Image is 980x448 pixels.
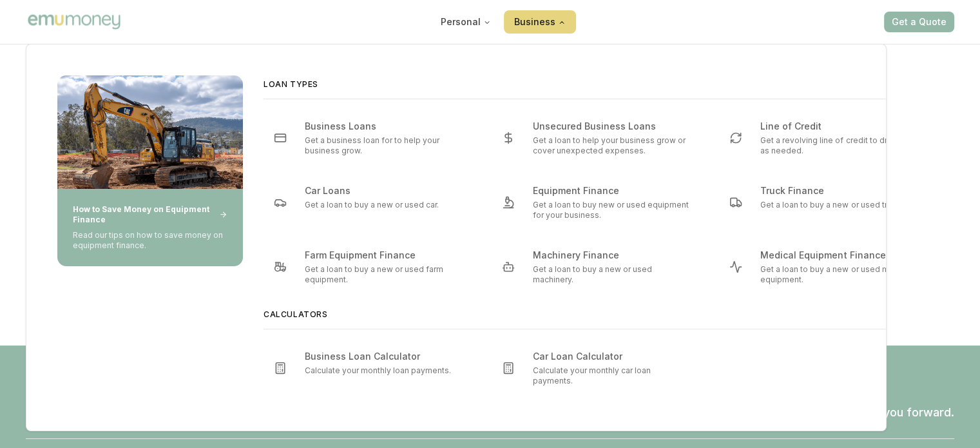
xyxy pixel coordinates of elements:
[760,120,834,133] div: Line of Credit
[533,365,691,386] p: Calculate your monthly car loan payments.
[492,244,707,290] a: Machinery FinanceGet a loan to buy a new or used machinery.
[760,249,898,262] div: Medical Equipment Finance
[492,115,707,161] a: Unsecured Business LoansGet a loan to help your business grow or cover unexpected expenses.
[305,350,433,363] div: Business Loan Calculator
[26,12,122,31] img: Emu Money
[73,230,227,251] p: Read our tips on how to save money on equipment finance.
[719,115,934,161] a: Line of CreditGet a revolving line of credit to draw on as needed.
[760,184,837,197] div: Truck Finance
[264,309,328,319] strong: Calculators
[57,75,243,391] a: placeholderHow to Save Money on Equipment FinanceRead our tips on how to save money on equipment ...
[533,264,691,285] p: Get a loan to buy a new or used machinery.
[884,12,954,32] button: Get a Quote
[305,135,463,156] p: Get a business loan for to help your business grow.
[492,179,707,226] a: Equipment FinanceGet a loan to buy new or used equipment for your business.
[719,244,934,290] a: Medical Equipment FinanceGet a loan to buy a new or used medical equipment.
[492,345,707,391] a: Car Loan CalculatorCalculate your monthly car loan payments.
[305,365,451,376] p: Calculate your monthly loan payments.
[264,179,479,226] a: Car LoansGet a loan to buy a new or used car.
[73,204,227,225] div: How to Save Money on Equipment Finance
[533,135,691,156] p: Get a loan to help your business grow or cover unexpected expenses.
[264,345,479,391] a: Business Loan CalculatorCalculate your monthly loan payments.
[760,135,919,156] p: Get a revolving line of credit to draw on as needed.
[57,75,243,189] img: placeholder
[533,350,635,363] div: Car Loan Calculator
[533,184,632,197] div: Equipment Finance
[533,249,632,262] div: Machinery Finance
[760,264,919,285] p: Get a loan to buy a new or used medical equipment.
[305,184,363,197] div: Car Loans
[264,115,479,161] a: Business LoansGet a business loan for to help your business grow.
[305,120,389,133] div: Business Loans
[760,200,902,210] p: Get a loan to buy a new or used truck.
[719,179,934,226] a: Truck FinanceGet a loan to buy a new or used truck.
[305,264,463,285] p: Get a loan to buy a new or used farm equipment.
[264,79,318,89] strong: Loan Types
[533,200,691,220] p: Get a loan to buy new or used equipment for your business.
[26,44,965,422] div: Business
[504,10,576,34] button: Business
[305,249,428,262] div: Farm Equipment Finance
[533,120,669,133] div: Unsecured Business Loans
[305,200,439,210] p: Get a loan to buy a new or used car.
[264,244,479,290] a: Farm Equipment FinanceGet a loan to buy a new or used farm equipment.
[430,10,501,34] button: Personal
